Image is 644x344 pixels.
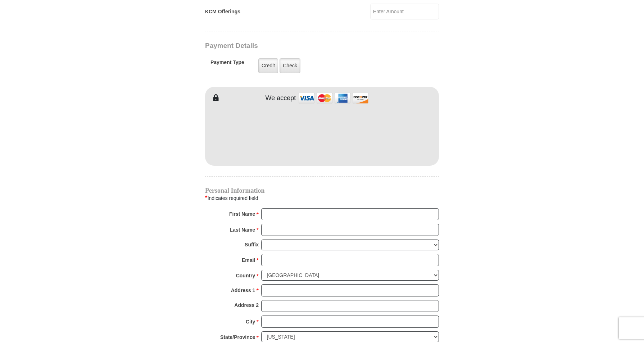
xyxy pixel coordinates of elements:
[245,240,259,250] strong: Suffix
[280,58,300,73] label: Check
[234,300,259,310] strong: Address 2
[220,332,255,342] strong: State/Province
[230,225,255,235] strong: Last Name
[258,58,278,73] label: Credit
[210,59,244,69] h5: Payment Type
[236,271,255,281] strong: Country
[246,317,255,327] strong: City
[205,188,439,193] h4: Personal Information
[205,193,439,203] div: Indicates required field
[298,90,369,106] img: credit cards accepted
[231,285,255,295] strong: Address 1
[205,8,240,15] label: KCM Offerings
[205,42,389,50] h3: Payment Details
[370,4,439,19] input: Enter Amount
[229,209,255,219] strong: First Name
[266,94,296,102] h4: We accept
[242,255,255,265] strong: Email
